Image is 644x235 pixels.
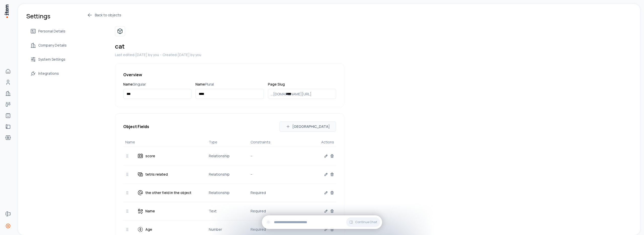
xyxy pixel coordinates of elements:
h4: Object Fields [123,124,149,130]
p: Name [123,82,191,87]
a: System Settings [26,54,71,64]
p: Name [125,140,209,145]
span: Singular [133,82,146,87]
p: Text [209,208,251,214]
button: Continue Chat [346,217,380,227]
p: Relationship [209,172,251,177]
p: -- [251,153,292,159]
span: Continue Chat [355,220,377,224]
p: tetris related [145,172,168,177]
p: Name [195,82,264,87]
p: Last edited: [DATE] by you ・Created: [DATE] by you [115,52,344,57]
p: score [145,153,155,159]
p: Type [209,140,251,145]
a: Company Details [26,40,71,50]
h1: cat [115,42,344,50]
span: Plural [205,82,214,87]
p: Number [209,227,251,232]
p: -- [251,172,292,177]
p: Required [251,190,292,195]
a: Integrations [26,68,71,79]
a: Deals [3,99,13,109]
p: Relationship [209,190,251,195]
p: Relationship [209,153,251,159]
a: Settings [3,221,13,231]
a: Companies [3,88,13,98]
p: the other field in the object [145,190,191,195]
span: Integrations [38,71,59,76]
div: Continue Chat [262,215,382,229]
a: Agents [3,110,13,121]
a: bootcamps [3,133,13,143]
span: Company Details [38,43,67,48]
img: Item Brain Logo [4,4,9,18]
p: Age [145,227,152,232]
span: System Settings [38,57,65,62]
a: Home [3,66,13,76]
p: Name [145,208,155,214]
span: Personal Details [38,29,65,34]
a: Back to objects [87,12,344,18]
a: Personal Details [26,26,71,36]
p: Constraints [251,140,292,145]
button: [GEOGRAPHIC_DATA] [279,122,336,132]
h4: Overview [123,72,336,78]
a: People [3,77,13,87]
p: Page Slug [268,82,336,87]
a: proposals [3,122,13,132]
p: Actions [292,140,334,145]
p: Required [251,208,292,214]
p: Required [251,227,292,232]
h1: Settings [26,12,71,20]
a: Forms [3,209,13,219]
